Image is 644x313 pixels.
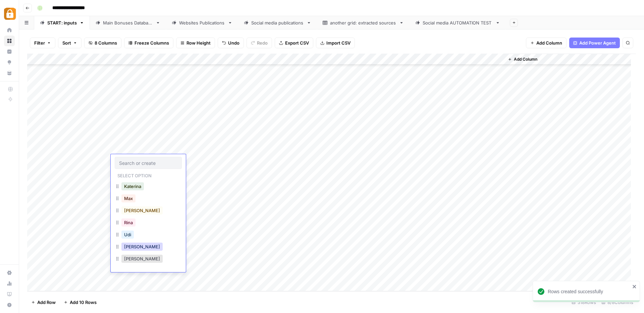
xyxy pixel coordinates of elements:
[103,19,153,26] div: Main Bonuses Database
[228,40,239,46] span: Undo
[251,19,304,26] div: Social media publications
[34,40,45,46] span: Filter
[90,16,166,29] a: Main Bonuses Database
[115,253,182,265] div: [PERSON_NAME]
[4,278,15,289] a: Usage
[536,40,562,46] span: Add Column
[115,205,182,217] div: [PERSON_NAME]
[37,299,56,306] span: Add Row
[115,241,182,253] div: [PERSON_NAME]
[121,206,163,214] button: [PERSON_NAME]
[27,297,60,308] button: Add Row
[326,40,351,46] span: Import CSV
[4,300,15,310] button: Help + Support
[4,289,15,300] a: Learning Hub
[70,299,97,306] span: Add 10 Rows
[316,38,355,48] button: Import CSV
[115,181,182,193] div: Katerina
[317,16,410,29] a: another grid: extracted sources
[135,40,169,46] span: Freeze Columns
[514,56,537,62] span: Add Column
[95,40,117,46] span: 8 Columns
[121,243,163,251] button: [PERSON_NAME]
[119,160,177,166] input: Search or create
[275,38,313,48] button: Export CSV
[569,38,620,48] button: Add Power Agent
[58,38,82,48] button: Sort
[30,38,55,48] button: Filter
[4,267,15,278] a: Settings
[4,57,15,68] a: Opportunities
[34,16,90,29] a: START: inputs
[4,68,15,78] a: Your Data
[579,40,616,46] span: Add Power Agent
[423,19,493,26] div: Social media AUTOMATION TEST
[166,16,238,29] a: Websites Publications
[121,218,136,227] button: Rina
[84,38,121,48] button: 8 Columns
[632,284,637,289] button: close
[330,19,396,26] div: another grid: extracted sources
[179,19,225,26] div: Websites Publications
[410,16,506,29] a: Social media AUTOMATION TEST
[60,297,101,308] button: Add 10 Rows
[505,55,540,64] button: Add Column
[121,194,136,202] button: Max
[218,38,244,48] button: Undo
[47,19,77,26] div: START: inputs
[4,25,15,36] a: Home
[599,297,636,308] div: 8/8 Columns
[548,288,630,295] div: Rows created successfully
[526,38,567,48] button: Add Column
[4,46,15,57] a: Insights
[115,171,154,179] p: Select option
[176,38,215,48] button: Row Height
[186,40,211,46] span: Row Height
[115,229,182,241] div: Udi
[4,36,15,46] a: Browse
[115,265,182,277] div: [PERSON_NAME]
[115,217,182,229] div: Rina
[115,193,182,205] div: Max
[62,40,71,46] span: Sort
[4,8,16,20] img: Adzz Logo
[124,38,173,48] button: Freeze Columns
[121,255,163,263] button: [PERSON_NAME]
[257,40,268,46] span: Redo
[247,38,272,48] button: Redo
[238,16,317,29] a: Social media publications
[121,182,144,190] button: Katerina
[4,5,15,22] button: Workspace: Adzz
[121,231,134,239] button: Udi
[285,40,309,46] span: Export CSV
[569,297,599,308] div: 318 Rows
